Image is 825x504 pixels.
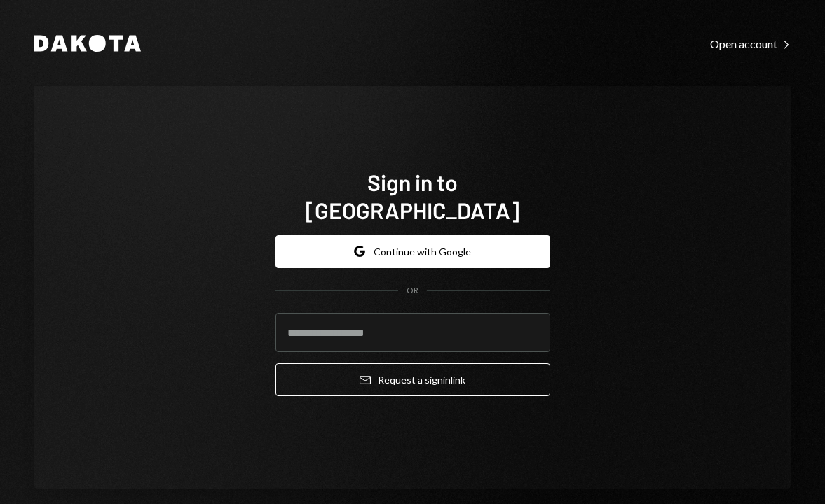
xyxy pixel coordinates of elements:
div: Open account [710,37,791,51]
h1: Sign in to [GEOGRAPHIC_DATA] [275,168,550,224]
button: Request a signinlink [275,363,550,396]
button: Continue with Google [275,235,550,268]
a: Open account [710,36,791,51]
div: OR [407,285,418,297]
